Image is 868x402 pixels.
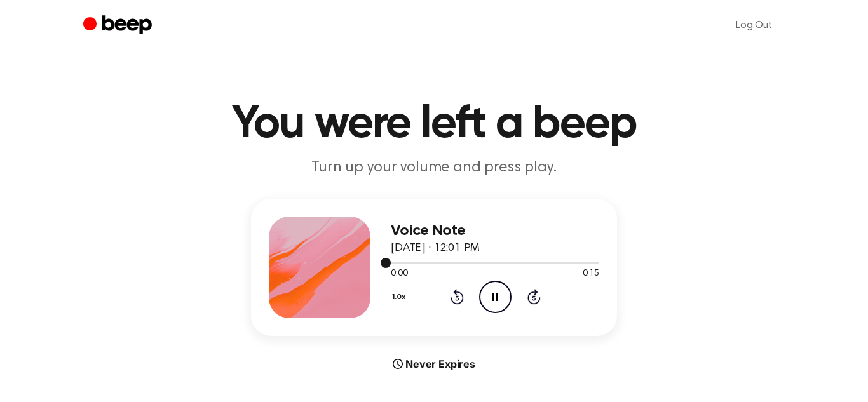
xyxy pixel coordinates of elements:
[83,13,155,38] a: Beep
[391,286,410,308] button: 1.0x
[391,267,407,281] span: 0:00
[109,102,759,147] h1: You were left a beep
[583,267,599,281] span: 0:15
[190,157,678,178] p: Turn up your volume and press play.
[723,10,785,41] a: Log Out
[391,243,480,254] span: [DATE] · 12:01 PM
[391,222,599,239] h3: Voice Note
[251,356,617,372] div: Never Expires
